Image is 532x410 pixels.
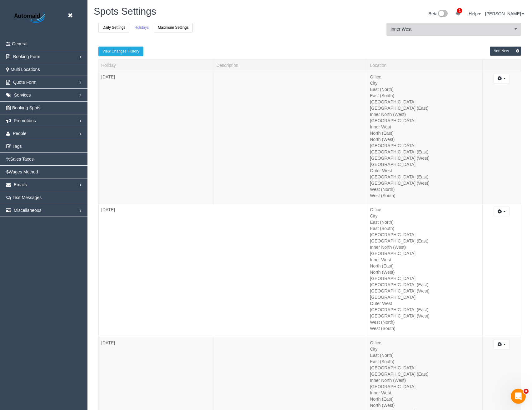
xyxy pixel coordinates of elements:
[370,238,480,244] li: [GEOGRAPHIC_DATA] (East)
[370,288,480,294] li: [GEOGRAPHIC_DATA] (West)
[370,358,480,365] li: East (South)
[370,313,480,319] li: [GEOGRAPHIC_DATA] (West)
[98,23,129,32] a: Daily Settings
[370,207,480,213] li: Office
[370,346,480,352] li: City
[367,204,483,337] td: Location
[370,383,480,390] li: [GEOGRAPHIC_DATA]
[370,117,480,124] li: [GEOGRAPHIC_DATA]
[370,136,480,142] li: North (West)
[452,6,464,20] a: 1
[14,208,42,213] span: Miscellaneous
[370,325,480,332] li: West (South)
[370,307,480,313] li: [GEOGRAPHIC_DATA] (East)
[367,59,483,71] th: Location
[370,352,480,358] li: East (North)
[457,8,462,13] span: 1
[370,99,480,105] li: [GEOGRAPHIC_DATA]
[14,182,27,187] span: Emails
[469,11,481,16] a: Help
[94,6,156,17] span: Spots Settings
[99,204,214,337] td: Closed Date
[370,105,480,111] li: [GEOGRAPHIC_DATA] (East)
[12,144,22,149] span: Tags
[370,257,480,263] li: Inner West
[14,92,31,97] span: Services
[370,174,480,180] li: [GEOGRAPHIC_DATA] (East)
[370,92,480,99] li: East (South)
[370,402,480,408] li: North (West)
[370,294,480,300] li: [GEOGRAPHIC_DATA]
[485,11,524,16] a: [PERSON_NAME]
[10,157,33,162] span: Sales Taxes
[370,180,480,186] li: [GEOGRAPHIC_DATA] (West)
[12,195,42,200] span: Text Messages
[370,340,480,346] li: Office
[370,275,480,282] li: [GEOGRAPHIC_DATA]
[13,54,40,59] span: Booking Form
[490,47,521,56] button: Add New
[370,155,480,161] li: [GEOGRAPHIC_DATA] (West)
[14,118,36,123] span: Promotions
[214,59,367,71] th: Description
[370,130,480,136] li: North (East)
[370,232,480,238] li: [GEOGRAPHIC_DATA]
[370,300,480,307] li: Outer West
[370,377,480,383] li: Inner North (West)
[370,213,480,219] li: City
[370,396,480,402] li: North (East)
[370,263,480,269] li: North (East)
[370,80,480,86] li: City
[390,26,513,32] span: Inner West
[370,319,480,325] li: West (North)
[370,149,480,155] li: [GEOGRAPHIC_DATA] (East)
[370,142,480,149] li: [GEOGRAPHIC_DATA]
[370,161,480,167] li: [GEOGRAPHIC_DATA]
[13,131,27,136] span: People
[429,11,448,16] a: Beta
[11,11,50,25] img: Automaid Logo
[11,67,40,72] span: Multi Locations
[370,124,480,130] li: Inner West
[214,71,367,204] td: Description
[370,371,480,377] li: [GEOGRAPHIC_DATA] (East)
[370,86,480,92] li: East (North)
[99,59,214,71] th: Holiday
[370,167,480,174] li: Outer West
[370,219,480,225] li: East (North)
[370,192,480,199] li: West (South)
[370,269,480,275] li: North (West)
[370,244,480,250] li: Inner North (West)
[386,23,521,36] button: Inner West
[370,365,480,371] li: [GEOGRAPHIC_DATA]
[154,23,193,32] a: Maximum Settings
[370,225,480,232] li: East (South)
[370,111,480,117] li: Inner North (West)
[13,80,37,85] span: Quote Form
[437,10,448,18] img: New interface
[370,250,480,257] li: [GEOGRAPHIC_DATA]
[9,169,38,174] span: Wages Method
[370,390,480,396] li: Inner West
[98,47,143,56] button: View Changes History
[524,389,529,394] span: 4
[99,71,214,204] td: Closed Date
[367,71,483,204] td: Location
[370,282,480,288] li: [GEOGRAPHIC_DATA] (East)
[214,204,367,337] td: Description
[370,186,480,192] li: West (North)
[12,41,27,46] span: General
[511,389,526,404] iframe: Intercom live chat
[370,74,480,80] li: Office
[12,105,40,110] span: Booking Spots
[131,23,152,32] a: Holidays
